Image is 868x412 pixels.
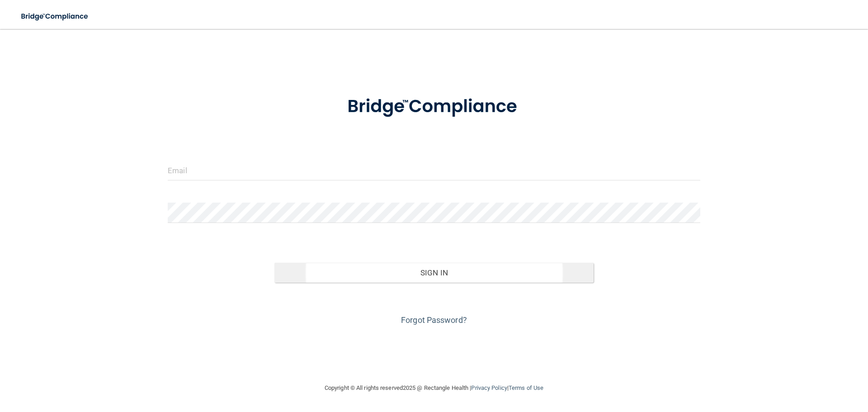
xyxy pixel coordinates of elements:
[401,315,467,325] a: Forgot Password?
[274,263,594,283] button: Sign In
[329,83,539,130] img: bridge_compliance_login_screen.278c3ca4.svg
[14,7,97,26] img: bridge_compliance_login_screen.278c3ca4.svg
[509,384,543,391] a: Terms of Use
[269,374,599,403] div: Copyright © All rights reserved 2025 @ Rectangle Health | |
[168,160,700,180] input: Email
[471,384,507,391] a: Privacy Policy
